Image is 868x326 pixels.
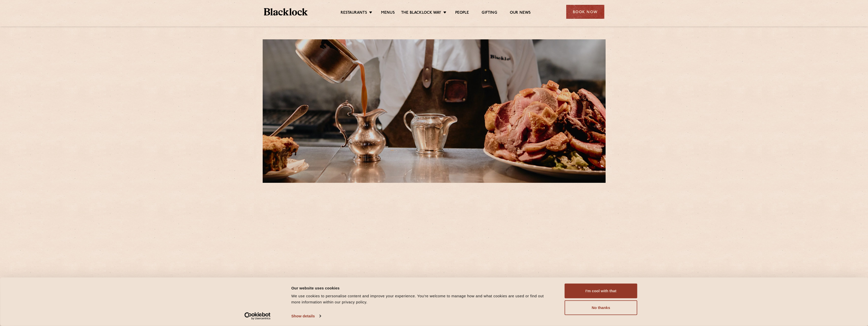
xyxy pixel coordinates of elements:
div: Our website uses cookies [291,285,553,291]
a: Gifting [482,10,497,16]
button: I'm cool with that [565,284,637,298]
a: Restaurants [341,10,367,16]
div: Book Now [566,5,604,19]
div: We use cookies to personalise content and improve your experience. You're welcome to manage how a... [291,293,553,305]
a: Our News [510,10,531,16]
a: The Blacklock Way [401,10,441,16]
a: Menus [381,10,395,16]
a: Show details [291,312,321,320]
button: No thanks [565,300,637,315]
a: Usercentrics Cookiebot - opens in a new window [235,312,280,320]
a: People [455,10,469,16]
img: BL_Textured_Logo-footer-cropped.svg [264,8,308,15]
